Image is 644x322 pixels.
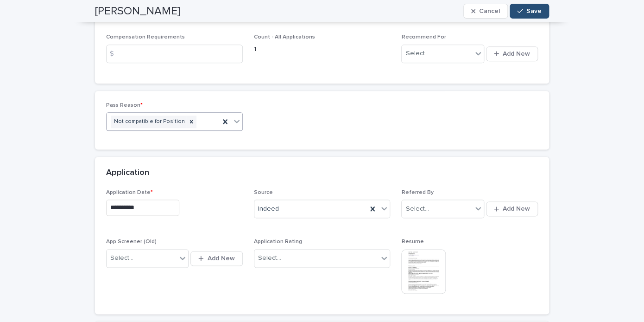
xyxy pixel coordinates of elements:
button: Save [510,4,549,19]
span: Resume [401,239,423,245]
span: Save [526,8,542,14]
span: Recommend For [401,34,446,40]
span: App Screener (Old) [106,239,157,245]
span: Count - All Applications [254,34,315,40]
div: Select... [258,253,281,263]
button: Cancel [463,4,508,19]
span: Application Rating [254,239,302,245]
span: Indeed [258,204,279,214]
span: Add New [503,206,530,212]
h2: Application [106,168,149,178]
div: Select... [405,204,429,214]
span: Add New [503,51,530,57]
button: Add New [486,46,538,61]
span: Application Date [106,190,153,195]
span: Compensation Requirements [106,34,185,40]
button: Add New [190,251,242,266]
span: Cancel [479,8,500,14]
div: $ [106,45,125,63]
div: Select... [110,253,133,263]
h2: [PERSON_NAME] [95,5,180,18]
button: Add New [486,201,538,216]
div: Select... [405,49,429,58]
span: Source [254,190,273,195]
span: Pass Reason [106,103,143,108]
p: 1 [254,45,391,54]
span: Add New [208,255,235,262]
span: Referred By [401,190,433,195]
div: Not compatible for Position [111,116,186,128]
